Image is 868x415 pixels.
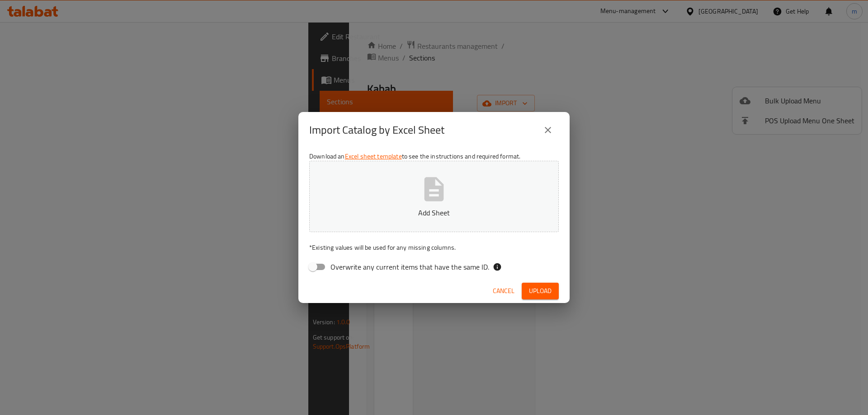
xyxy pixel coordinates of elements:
button: close [537,119,559,141]
button: Upload [522,283,559,299]
span: Cancel [493,285,514,297]
h2: Import Catalog by Excel Sheet [309,123,444,137]
button: Add Sheet [309,161,559,232]
svg: If the overwrite option isn't selected, then the items that match an existing ID will be ignored ... [493,262,502,271]
span: Upload [529,285,552,297]
p: Existing values will be used for any missing columns. [309,243,559,252]
span: Overwrite any current items that have the same ID. [330,261,489,272]
div: Download an to see the instructions and required format. [298,148,570,279]
a: Excel sheet template [345,150,402,162]
button: Cancel [489,283,518,299]
p: Add Sheet [323,207,545,218]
